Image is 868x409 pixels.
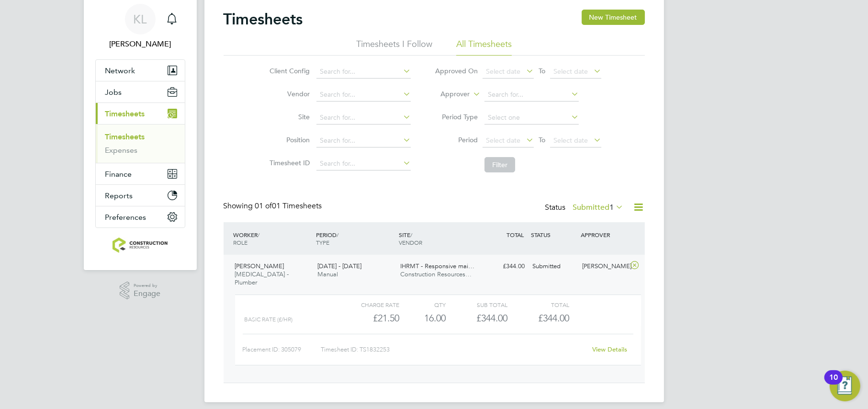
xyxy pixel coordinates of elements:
span: [PERSON_NAME] [235,262,284,270]
span: Select date [486,67,520,76]
input: Search for... [316,88,411,102]
span: To [536,65,548,77]
span: Jobs [105,88,122,97]
h2: Timesheets [224,10,303,29]
span: IHRMT - Responsive mai… [400,262,474,270]
li: All Timesheets [456,38,512,56]
div: 10 [829,377,838,390]
span: / [410,231,412,239]
input: Search for... [316,157,411,170]
div: WORKER [231,226,314,251]
span: [MEDICAL_DATA] - Plumber [235,270,289,286]
div: £344.00 [479,259,529,274]
div: APPROVER [578,226,628,243]
li: Timesheets I Follow [356,38,432,56]
span: Kate Lomax [95,38,185,50]
a: Powered byEngage [120,282,160,300]
div: Showing [224,201,324,211]
button: Jobs [96,81,185,102]
input: Search for... [316,111,411,125]
span: Reports [105,191,133,200]
span: Select date [553,136,588,145]
div: Total [507,299,569,310]
span: VENDOR [399,239,422,246]
label: Approved On [435,67,478,75]
div: Status [545,201,626,215]
label: Period Type [435,113,478,121]
span: 1 [610,203,614,212]
span: 01 Timesheets [255,201,322,211]
button: Open Resource Center, 10 new notifications [830,371,860,401]
a: Expenses [105,146,138,155]
span: Basic Rate (£/HR) [245,316,293,323]
span: TYPE [316,239,329,246]
span: [DATE] - [DATE] [317,262,361,270]
span: Select date [486,136,520,145]
div: QTY [399,299,446,310]
button: Filter [485,157,515,172]
div: Submitted [529,259,579,274]
a: Timesheets [105,132,145,141]
div: 16.00 [399,310,446,326]
span: / [337,231,338,239]
a: KL[PERSON_NAME] [95,4,185,50]
button: Timesheets [96,103,185,124]
input: Search for... [316,134,411,148]
span: Preferences [105,213,147,222]
span: Powered by [134,282,160,290]
label: Approver [427,90,470,99]
label: Submitted [573,203,624,212]
span: TOTAL [507,231,524,239]
span: Manual [317,270,338,278]
div: Timesheets [96,124,185,163]
label: Site [267,113,310,121]
div: £344.00 [446,310,507,326]
div: [PERSON_NAME] [578,259,628,274]
span: ROLE [234,239,248,246]
div: Placement ID: 305079 [243,342,321,357]
span: Construction Resources… [400,270,472,278]
label: Vendor [267,90,310,98]
div: Charge rate [337,299,399,310]
span: Finance [105,170,132,179]
a: Go to home page [95,238,185,253]
button: Preferences [96,206,185,227]
input: Select one [485,111,579,125]
span: £344.00 [538,312,569,324]
span: Timesheets [105,109,145,118]
div: £21.50 [337,310,399,326]
label: Client Config [267,67,310,75]
div: Timesheet ID: TS1832253 [321,342,586,357]
span: Network [105,66,135,75]
span: To [536,134,548,146]
button: Reports [96,185,185,206]
input: Search for... [485,88,579,102]
input: Search for... [316,65,411,79]
span: KL [134,13,147,25]
div: Sub Total [446,299,507,310]
span: Select date [553,67,588,76]
div: PERIOD [314,226,396,251]
button: Network [96,60,185,81]
a: View Details [592,345,627,353]
div: STATUS [529,226,579,243]
div: SITE [396,226,479,251]
span: 01 of [255,201,272,211]
span: Engage [134,290,160,298]
label: Position [267,136,310,144]
button: Finance [96,163,185,184]
span: / [258,231,260,239]
img: construction-resources-logo-retina.png [113,238,168,253]
button: New Timesheet [582,10,645,25]
label: Period [435,136,478,144]
label: Timesheet ID [267,159,310,167]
